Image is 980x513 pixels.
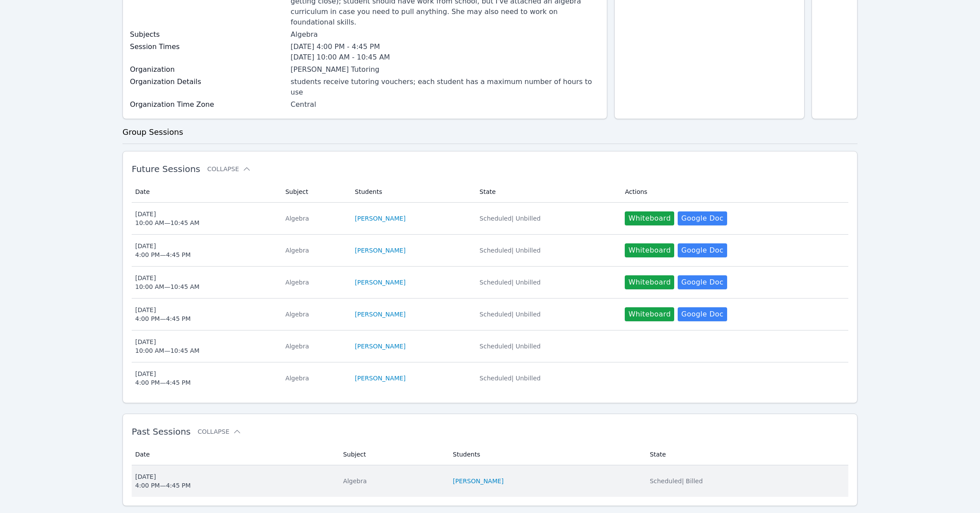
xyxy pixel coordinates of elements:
label: Session Times [130,42,285,52]
button: Whiteboard [625,243,674,257]
tr: [DATE]4:00 PM—4:45 PMAlgebra[PERSON_NAME]Scheduled| Billed [132,465,848,497]
span: Future Sessions [132,164,200,174]
div: Central [290,99,600,110]
div: [DATE] 10:00 AM — 10:45 AM [135,274,199,291]
a: [PERSON_NAME] [453,477,504,485]
a: Google Doc [678,243,727,257]
th: Students [350,181,474,203]
div: [DATE] 4:00 PM — 4:45 PM [135,472,191,490]
tr: [DATE]10:00 AM—10:45 AMAlgebra[PERSON_NAME]Scheduled| Unbilled [132,330,848,362]
div: Algebra [285,342,344,351]
button: Collapse [207,165,251,173]
span: Past Sessions [132,426,191,437]
label: Organization Time Zone [130,99,285,110]
div: [DATE] 4:00 PM — 4:45 PM [135,306,191,323]
th: Actions [619,181,848,203]
span: Scheduled | Unbilled [479,279,541,286]
label: Subjects [130,29,285,40]
h3: Group Sessions [122,126,857,138]
th: Subject [338,444,448,465]
a: [PERSON_NAME] [355,374,406,383]
a: Google Doc [678,275,727,289]
a: [PERSON_NAME] [355,246,406,255]
tr: [DATE]4:00 PM—4:45 PMAlgebra[PERSON_NAME]Scheduled| Unbilled [132,362,848,394]
label: Organization [130,64,285,75]
button: Whiteboard [625,275,674,289]
th: Date [132,181,280,203]
li: [DATE] 10:00 AM - 10:45 AM [290,52,600,63]
li: [DATE] 4:00 PM - 4:45 PM [290,42,600,52]
div: Algebra [343,477,442,485]
th: State [474,181,619,203]
button: Whiteboard [625,307,674,321]
span: Scheduled | Unbilled [479,247,541,254]
tr: [DATE]4:00 PM—4:45 PMAlgebra[PERSON_NAME]Scheduled| UnbilledWhiteboardGoogle Doc [132,235,848,267]
div: [DATE] 4:00 PM — 4:45 PM [135,242,191,259]
div: Algebra [285,214,344,223]
th: Date [132,444,338,465]
a: [PERSON_NAME] [355,310,406,319]
th: State [644,444,848,465]
div: [DATE] 10:00 AM — 10:45 AM [135,337,199,355]
a: [PERSON_NAME] [355,278,406,287]
span: Scheduled | Unbilled [479,375,541,382]
a: Google Doc [678,307,727,321]
button: Collapse [198,427,241,436]
span: Scheduled | Billed [650,478,703,485]
div: [PERSON_NAME] Tutoring [290,64,600,75]
div: Algebra [285,310,344,319]
div: [DATE] 10:00 AM — 10:45 AM [135,210,199,227]
tr: [DATE]4:00 PM—4:45 PMAlgebra[PERSON_NAME]Scheduled| UnbilledWhiteboardGoogle Doc [132,299,848,330]
div: students receive tutoring vouchers; each student has a maximum number of hours to use [290,77,600,98]
a: [PERSON_NAME] [355,214,406,223]
button: Whiteboard [625,211,674,225]
a: [PERSON_NAME] [355,342,406,351]
th: Subject [280,181,350,203]
tr: [DATE]10:00 AM—10:45 AMAlgebra[PERSON_NAME]Scheduled| UnbilledWhiteboardGoogle Doc [132,267,848,299]
div: Algebra [285,278,344,287]
div: Algebra [285,246,344,255]
div: [DATE] 4:00 PM — 4:45 PM [135,369,191,387]
span: Scheduled | Unbilled [479,215,541,222]
span: Scheduled | Unbilled [479,311,541,318]
div: Algebra [290,29,600,40]
th: Students [448,444,644,465]
label: Organization Details [130,77,285,87]
tr: [DATE]10:00 AM—10:45 AMAlgebra[PERSON_NAME]Scheduled| UnbilledWhiteboardGoogle Doc [132,203,848,235]
div: Algebra [285,374,344,383]
span: Scheduled | Unbilled [479,343,541,350]
a: Google Doc [678,211,727,225]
